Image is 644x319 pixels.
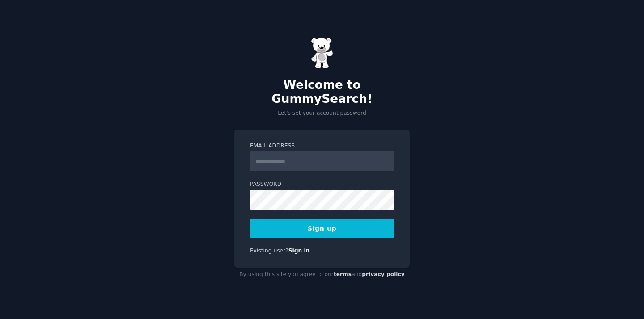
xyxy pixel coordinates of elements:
a: Sign in [288,248,310,254]
h2: Welcome to GummySearch! [234,78,410,106]
a: privacy policy [362,271,405,277]
label: Password [250,180,394,189]
label: Email Address [250,142,394,150]
button: Sign up [250,219,394,238]
div: By using this site you agree to our and [234,268,410,282]
img: Gummy Bear [311,38,333,69]
span: Existing user? [250,248,288,254]
p: Let's set your account password [234,109,410,118]
a: terms [334,271,352,277]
